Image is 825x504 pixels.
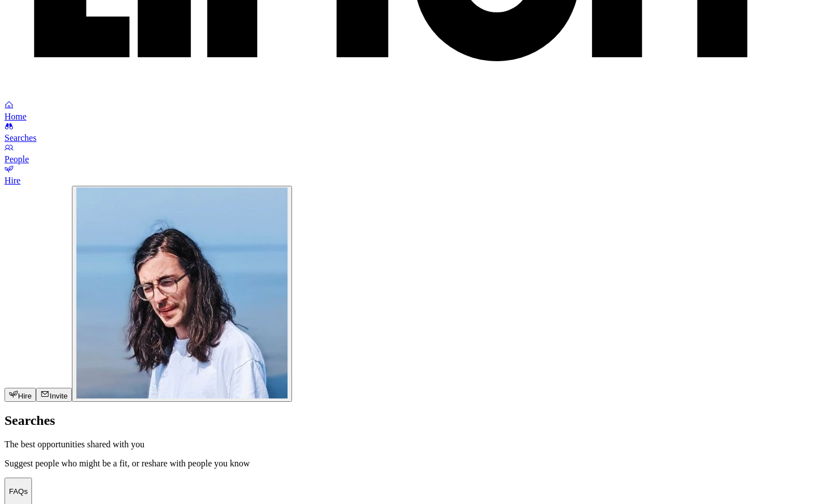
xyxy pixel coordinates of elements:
span: People [4,154,29,164]
button: Invite [36,388,72,402]
span: Home [4,112,26,121]
a: Searches [4,123,821,143]
p: FAQs [9,487,28,496]
a: Hire [4,166,821,186]
span: Searches [4,133,37,143]
img: Dan Tase [76,187,288,398]
span: Hire [4,176,20,185]
h2: Searches [4,413,821,428]
button: Dan Tase [72,186,292,402]
span: Hire [18,392,31,400]
a: Home [4,102,821,122]
p: Suggest people who might be a fit, or reshare with people you know [4,459,821,469]
button: Hire [4,388,36,402]
a: People [4,144,821,164]
span: Invite [49,392,67,400]
p: The best opportunities shared with you [4,439,821,450]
